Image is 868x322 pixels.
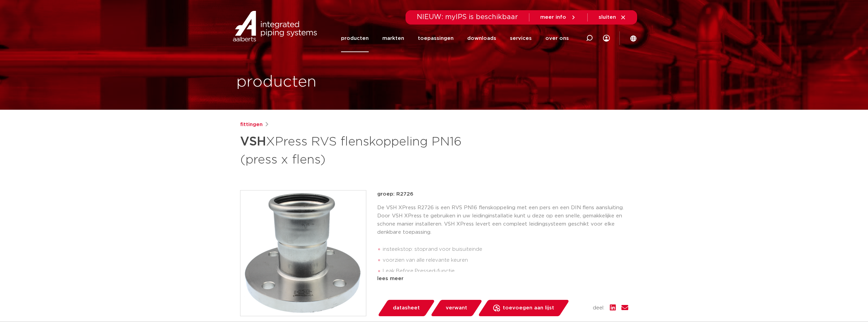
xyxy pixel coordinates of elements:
li: voorzien van alle relevante keuren [383,255,628,266]
strong: VSH [240,136,266,148]
a: producten [341,25,369,52]
a: markten [382,25,404,52]
img: Product Image for VSH XPress RVS flenskoppeling PN16 (press x flens) [240,190,366,316]
a: over ons [545,25,569,52]
a: toepassingen [418,25,454,52]
a: datasheet [377,300,435,316]
h1: producten [236,71,317,93]
a: services [510,25,532,52]
li: insteekstop: stoprand voor buisuiteinde [383,244,628,255]
span: meer info [540,15,566,20]
span: sluiten [599,15,616,20]
span: deel: [593,304,604,312]
li: Leak Before Pressed-functie [383,266,628,277]
h1: XPress RVS flenskoppeling PN16 (press x flens) [240,132,496,168]
a: downloads [467,25,496,52]
span: datasheet [393,303,420,313]
span: verwant [446,303,467,313]
div: lees meer [377,275,628,283]
a: fittingen [240,121,263,129]
span: toevoegen aan lijst [503,303,554,313]
a: sluiten [599,14,626,20]
a: meer info [540,14,576,20]
nav: Menu [341,25,569,52]
div: my IPS [603,25,610,52]
span: NIEUW: myIPS is beschikbaar [417,14,518,20]
a: verwant [430,300,483,316]
p: De VSH XPress R2726 is een RVS PN16 flenskoppeling met een pers en een DIN flens aansluiting. Doo... [377,204,628,236]
p: groep: R2726 [377,190,628,198]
